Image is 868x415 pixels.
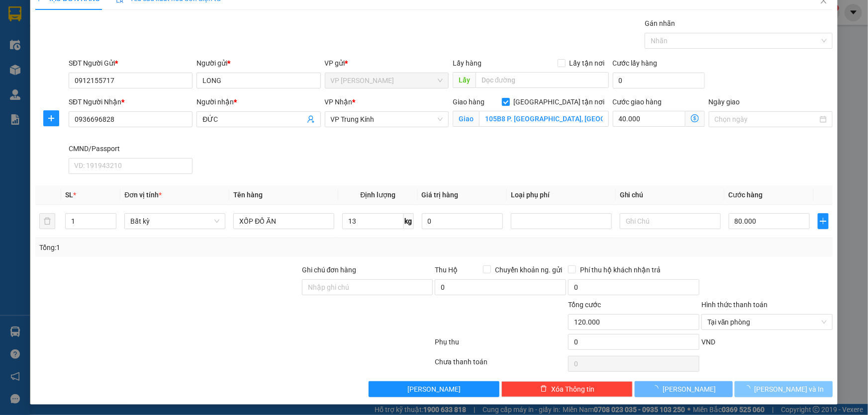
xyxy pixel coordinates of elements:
button: plus [818,213,829,229]
span: Đơn vị tính [124,191,162,199]
span: Định lượng [360,191,395,199]
label: Hình thức thanh toán [701,301,768,309]
input: Ghi Chú [620,213,721,229]
span: plus [818,217,828,225]
span: [PERSON_NAME] và In [755,384,824,395]
div: Người nhận [196,96,320,107]
span: VND [701,338,715,346]
input: Giao tận nơi [479,111,609,127]
span: Bất kỳ [130,214,219,229]
span: Lấy [453,72,476,88]
th: Ghi chú [616,185,725,205]
span: Giá trị hàng [422,191,459,199]
span: [PERSON_NAME] [663,384,716,395]
span: Phí thu hộ khách nhận trả [576,264,665,275]
span: [GEOGRAPHIC_DATA] tận nơi [510,96,609,107]
span: Xóa Thông tin [551,384,594,395]
div: VP gửi [325,58,449,69]
div: Người gửi [196,58,320,69]
span: Chuyển khoản ng. gửi [491,264,566,275]
input: Ghi chú đơn hàng [302,279,433,295]
span: [PERSON_NAME] [407,384,461,395]
span: delete [540,385,547,393]
label: Cước lấy hàng [613,59,658,67]
div: SĐT Người Gửi [69,58,193,69]
span: Tổng cước [568,301,601,309]
button: plus [43,110,59,126]
input: VD: Bàn, Ghế [233,213,334,229]
span: kg [404,213,414,229]
div: Chưa thanh toán [434,356,568,374]
span: SL [65,191,73,199]
input: Dọc đường [476,72,609,88]
span: VP Trung Kính [331,112,443,127]
span: loading [652,385,663,392]
th: Loại phụ phí [507,185,616,205]
label: Ngày giao [709,98,740,106]
span: Giao hàng [453,98,484,106]
div: Tổng: 1 [39,242,335,253]
button: delete [39,213,55,229]
label: Ghi chú đơn hàng [302,266,357,274]
span: Lấy tận nơi [566,58,609,69]
span: Tại văn phòng [707,315,827,330]
button: [PERSON_NAME] [369,381,500,397]
span: plus [44,114,59,122]
button: deleteXóa Thông tin [501,381,633,397]
button: [PERSON_NAME] và In [735,381,833,397]
div: SĐT Người Nhận [69,96,193,107]
span: Cước hàng [729,191,763,199]
span: Tên hàng [233,191,263,199]
span: Thu Hộ [435,266,458,274]
label: Gán nhãn [645,19,675,27]
span: Giao [453,111,479,127]
input: 0 [422,213,503,229]
span: user-add [307,115,315,123]
input: Cước lấy hàng [613,73,705,88]
span: dollar-circle [691,114,699,122]
input: Cước giao hàng [613,111,685,127]
span: VP Nhận [325,98,353,106]
button: [PERSON_NAME] [635,381,733,397]
div: CMND/Passport [69,143,193,154]
label: Cước giao hàng [613,98,662,106]
span: VP Hồng Hà [331,73,443,88]
div: Phụ thu [434,336,568,354]
span: Lấy hàng [453,59,482,67]
input: Ngày giao [715,114,818,125]
span: loading [744,385,755,392]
